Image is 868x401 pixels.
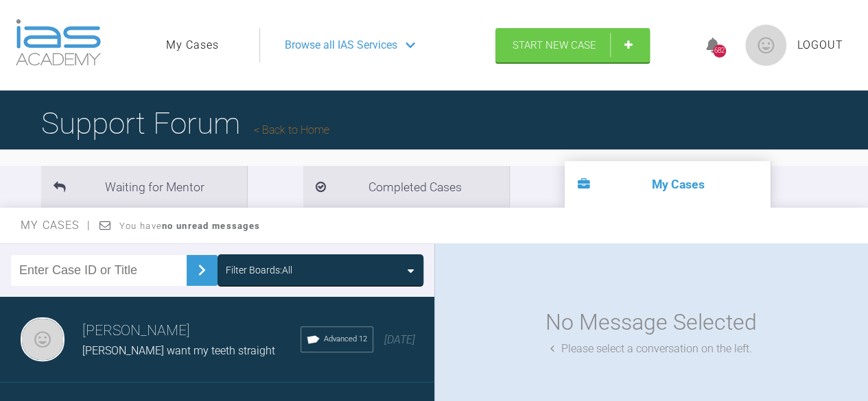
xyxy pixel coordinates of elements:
h1: Support Forum [41,99,329,147]
div: Filter Boards: All [226,263,292,278]
a: Logout [797,36,843,54]
li: Waiting for Mentor [41,166,247,208]
span: [DATE] [384,333,415,346]
strong: no unread messages [162,221,260,231]
span: You have [119,221,260,231]
input: Enter Case ID or Title [11,255,187,286]
img: Roekshana Shar [21,317,64,361]
span: My Cases [21,219,91,232]
span: [PERSON_NAME] want my teeth straight [82,344,275,357]
span: Browse all IAS Services [285,36,397,54]
img: profile.png [745,25,786,66]
img: logo-light.3e3ef733.png [16,19,101,66]
span: Start New Case [513,39,596,51]
div: Please select a conversation on the left. [550,340,752,358]
a: My Cases [166,36,219,54]
a: Back to Home [254,123,329,136]
span: Advanced 12 [324,333,367,345]
li: Completed Cases [303,166,509,208]
h3: [PERSON_NAME] [82,319,301,343]
a: Start New Case [495,28,650,62]
li: My Cases [565,161,771,208]
img: chevronRight.28bd32b0.svg [191,259,213,281]
div: No Message Selected [546,305,757,340]
div: 682 [713,45,726,58]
